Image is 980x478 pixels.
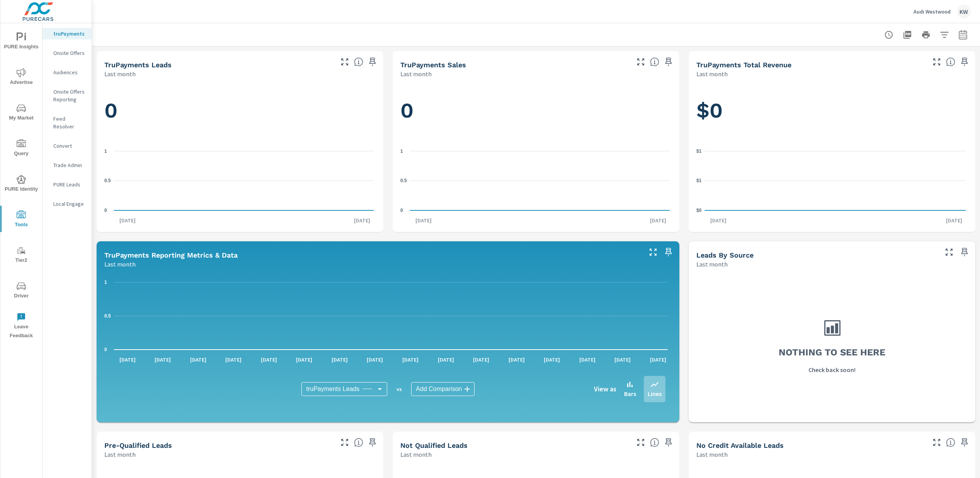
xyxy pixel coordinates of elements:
span: Query [3,139,40,158]
h6: View as [594,385,616,393]
h1: 0 [104,97,376,124]
div: KW [957,5,971,19]
span: Save this to your personalized report [366,56,379,68]
button: Select Date Range [955,27,971,43]
p: [DATE] [468,356,495,364]
text: 0.5 [104,313,111,319]
h5: truPayments Sales [400,61,466,69]
p: Check back soon! [808,365,856,374]
p: Lines [648,389,662,398]
p: Onsite Offers [53,49,85,57]
p: [DATE] [645,217,672,224]
div: Onsite Offers Reporting [43,86,92,105]
div: truPayments Leads [301,382,387,396]
button: Make Fullscreen [943,246,955,258]
p: Local Engage [53,200,85,208]
span: PURE Identity [3,175,40,194]
p: Last month [104,450,136,459]
text: 1 [104,149,107,154]
p: Feed Resolver [53,115,85,130]
h5: Not Qualified Leads [400,441,468,449]
h3: Nothing to see here [779,346,885,359]
p: [DATE] [114,217,141,224]
text: 0 [104,347,107,352]
h5: Pre-Qualified Leads [104,441,172,449]
div: Local Engage [43,198,92,210]
span: The number of truPayments leads. [354,57,363,67]
p: Audi Westwood [914,8,951,15]
p: [DATE] [220,356,247,364]
h1: 0 [400,97,672,124]
p: [DATE] [255,356,282,364]
p: [DATE] [609,356,636,364]
p: Last month [696,450,728,459]
div: Trade Admin [43,159,92,171]
button: Make Fullscreen [931,436,943,449]
span: My Market [3,104,40,123]
text: $0 [696,208,702,213]
p: [DATE] [114,356,141,364]
text: $1 [696,178,702,183]
p: Trade Admin [53,161,85,169]
text: $1 [696,149,702,154]
span: Save this to your personalized report [662,56,675,68]
div: nav menu [0,23,42,343]
button: "Export Report to PDF" [900,27,915,43]
span: Add Comparison [416,385,462,393]
p: [DATE] [291,356,318,364]
p: Audiences [53,68,85,76]
text: 0.5 [400,178,407,183]
div: Convert [43,140,92,152]
button: Make Fullscreen [339,436,351,449]
p: Last month [104,69,136,79]
span: Advertise [3,68,40,87]
span: Save this to your personalized report [958,56,971,68]
p: [DATE] [349,217,376,224]
text: 0 [400,208,403,213]
span: Driver [3,282,40,300]
span: Save this to your personalized report [662,246,675,258]
button: Print Report [918,27,934,43]
button: Make Fullscreen [635,56,647,68]
p: vs [387,386,411,393]
span: Total revenue from sales matched to a truPayments lead. [Source: This data is sourced from the de... [946,57,955,67]
button: Make Fullscreen [339,56,351,68]
p: [DATE] [326,356,353,364]
p: Last month [696,69,728,79]
div: truPayments [43,28,92,39]
span: truPayments Leads [306,385,359,393]
span: A basic review has been done and has not approved the credit worthiness of the lead by the config... [650,438,659,447]
text: 0 [104,208,107,213]
text: 1 [104,280,107,285]
p: [DATE] [941,217,968,224]
h5: truPayments Total Revenue [696,61,791,69]
text: 0.5 [104,178,111,183]
span: Save this to your personalized report [662,436,675,449]
span: Tier2 [3,246,40,265]
p: Onsite Offers Reporting [53,88,85,103]
button: Make Fullscreen [647,246,659,258]
p: [DATE] [185,356,212,364]
span: Tools [3,210,40,229]
p: [DATE] [432,356,459,364]
p: Convert [53,142,85,150]
span: PURE Insights [3,32,40,51]
h1: $0 [696,97,968,124]
button: Apply Filters [937,27,952,43]
p: truPayments [53,30,85,38]
p: [DATE] [645,356,672,364]
p: [DATE] [397,356,424,364]
span: Leave Feedback [3,312,40,340]
h5: truPayments Reporting Metrics & Data [104,251,238,259]
p: [DATE] [538,356,565,364]
h5: truPayments Leads [104,61,172,69]
p: Last month [104,259,136,269]
p: PURE Leads [53,181,85,188]
button: Make Fullscreen [931,56,943,68]
div: Audiences [43,67,92,78]
p: [DATE] [410,217,437,224]
span: Number of sales matched to a truPayments lead. [Source: This data is sourced from the dealer's DM... [650,57,659,67]
div: Onsite Offers [43,47,92,59]
p: [DATE] [574,356,601,364]
span: A basic review has been done and approved the credit worthiness of the lead by the configured cre... [354,438,363,447]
